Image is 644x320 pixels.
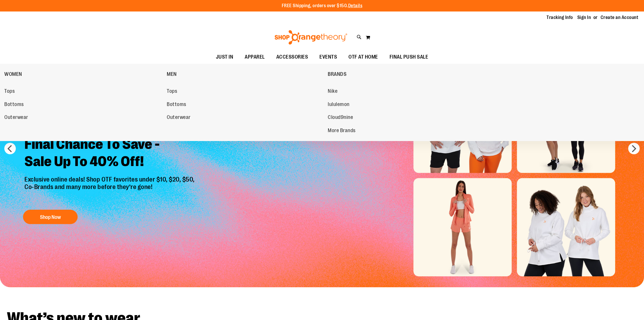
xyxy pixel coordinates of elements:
[328,128,356,135] span: More Brands
[276,51,308,63] span: ACCESSORIES
[271,51,314,64] a: ACCESSORIES
[328,114,353,122] span: Cloud9nine
[4,88,15,95] span: Tops
[4,67,164,82] a: WOMEN
[4,143,16,154] button: prev
[319,51,337,63] span: EVENTS
[4,101,24,109] span: Bottoms
[274,30,348,45] img: Shop Orangetheory
[167,67,325,82] a: MEN
[328,71,346,78] span: BRANDS
[384,51,434,64] a: FINAL PUSH SALE
[601,14,639,21] a: Create an Account
[216,51,233,63] span: JUST IN
[167,88,177,95] span: Tops
[328,101,350,109] span: lululemon
[4,71,22,78] span: WOMEN
[577,14,591,21] a: Sign In
[4,114,28,122] span: Outerwear
[348,51,378,63] span: OTF AT HOME
[20,131,200,176] h2: Final Chance To Save - Sale Up To 40% Off!
[314,51,343,64] a: EVENTS
[167,114,191,122] span: Outerwear
[167,71,177,78] span: MEN
[328,67,487,82] a: BRANDS
[20,176,200,204] p: Exclusive online deals! Shop OTF favorites under $10, $20, $50, Co-Brands and many more before th...
[547,14,573,21] a: Tracking Info
[328,88,338,95] span: Nike
[239,51,271,64] a: APPAREL
[210,51,239,64] a: JUST IN
[23,210,78,224] button: Shop Now
[282,3,363,9] p: FREE Shipping, orders over $150.
[245,51,265,63] span: APPAREL
[628,143,640,154] button: next
[343,51,384,64] a: OTF AT HOME
[348,3,363,8] a: Details
[20,131,200,227] a: Final Chance To Save -Sale Up To 40% Off! Exclusive online deals! Shop OTF favorites under $10, $...
[390,51,428,63] span: FINAL PUSH SALE
[167,101,186,109] span: Bottoms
